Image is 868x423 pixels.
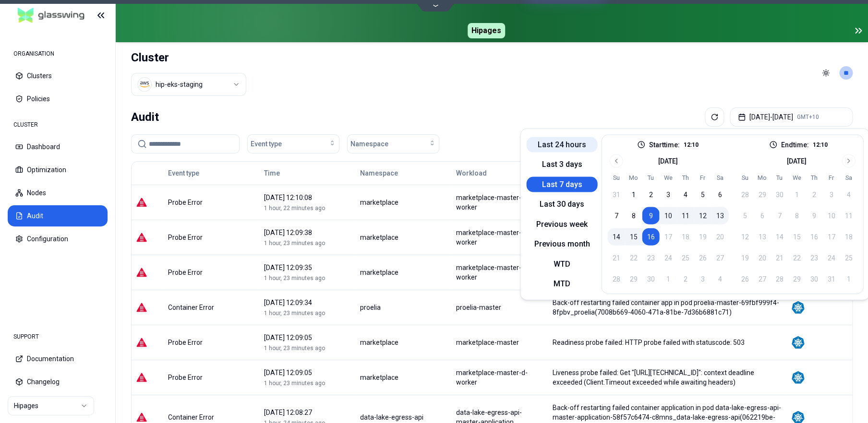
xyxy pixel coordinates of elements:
[168,268,255,277] div: Probe Error
[360,268,447,277] div: marketplace
[456,164,487,183] button: Workload
[136,337,147,348] img: error
[8,65,108,86] button: Clusters
[140,80,149,89] img: aws
[526,157,597,172] button: Last 3 days
[625,228,642,246] button: 15
[552,338,782,347] div: Readiness probe failed: HTTP probe failed with statuscode: 503
[805,174,822,182] th: Thursday
[8,115,108,134] div: CLUSTER
[468,23,505,38] span: Hipages
[711,174,728,182] th: Saturday
[526,276,597,292] button: MTD
[788,174,805,182] th: Wednesday
[264,310,325,317] span: 1 hour, 23 minutes ago
[251,139,282,149] span: Event type
[791,370,805,385] img: kubernetes
[526,216,597,232] button: Previous week
[658,156,678,166] div: [DATE]
[625,207,642,224] button: 8
[526,197,597,212] button: Last 30 days
[156,80,203,89] div: hip-eks-staging
[168,164,199,183] button: Event type
[131,107,159,127] div: Audit
[8,182,108,203] button: Nodes
[842,154,855,168] button: Go to next month
[791,335,805,350] img: kubernetes
[264,193,351,202] div: [DATE] 12:10:08
[264,263,351,272] div: [DATE] 12:09:35
[8,136,108,157] button: Dashboard
[676,207,694,224] button: 11
[136,267,147,278] img: error
[649,141,679,148] label: Start time:
[552,368,782,387] div: Liveness probe failed: Get "[URL][TECHNICAL_ID]": context deadline exceeded (Client.Timeout excee...
[642,186,659,203] button: 2
[8,371,108,392] button: Changelog
[659,186,676,203] button: 3
[730,107,853,127] button: [DATE]-[DATE]GMT+10
[456,368,543,387] div: marketplace-master-d-worker
[168,373,255,382] div: Probe Error
[347,134,439,153] button: Namespace
[526,236,597,252] button: Previous month
[136,411,147,423] img: error
[264,345,325,352] span: 1 hour, 23 minutes ago
[168,303,255,312] div: Container Error
[840,174,857,182] th: Saturday
[642,207,659,224] button: 9
[360,412,447,422] div: data-lake-egress-api
[456,193,543,212] div: marketplace-master-d-worker
[526,256,597,271] button: WTD
[526,176,597,192] button: Last 7 days
[683,141,698,149] p: 12:10
[607,174,625,182] th: Sunday
[131,50,246,65] h1: Cluster
[771,174,788,182] th: Tuesday
[694,207,711,224] button: 12
[8,88,108,109] button: Policies
[360,303,447,312] div: proelia
[609,154,623,168] button: Go to previous month
[607,228,625,246] button: 14
[607,207,625,224] button: 7
[812,141,827,149] p: 12:10
[264,408,351,417] div: [DATE] 12:08:27
[787,156,807,166] div: [DATE]
[8,228,108,249] button: Configuration
[136,232,147,243] img: error
[136,372,147,383] img: error
[781,141,808,148] label: End time:
[456,228,543,247] div: marketplace-master-d-worker
[8,44,108,63] div: ORGANISATION
[350,139,388,149] span: Namespace
[136,302,147,313] img: error
[264,228,351,237] div: [DATE] 12:09:38
[711,207,728,224] button: 13
[659,174,676,182] th: Wednesday
[659,207,676,224] button: 10
[360,373,447,382] div: marketplace
[8,348,108,369] button: Documentation
[264,333,351,342] div: [DATE] 12:09:05
[694,186,711,203] button: 5
[14,4,88,27] img: GlassWing
[625,186,642,203] button: 1
[168,233,255,242] div: Probe Error
[456,263,543,282] div: marketplace-master-d-worker
[264,380,325,387] span: 1 hour, 23 minutes ago
[676,174,694,182] th: Thursday
[360,233,447,242] div: marketplace
[456,338,543,347] div: marketplace-master
[797,113,819,121] span: GMT+10
[736,174,753,182] th: Sunday
[642,228,659,246] button: 16
[676,186,694,203] button: 4
[607,186,625,203] button: 31
[8,327,108,346] div: SUPPORT
[360,198,447,207] div: marketplace
[8,159,108,180] button: Optimization
[136,197,147,208] img: error
[552,298,782,317] div: Back-off restarting failed container app in pod proelia-master-69fbf999f4-8fpbv_proelia(7008b669-...
[264,298,351,307] div: [DATE] 12:09:34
